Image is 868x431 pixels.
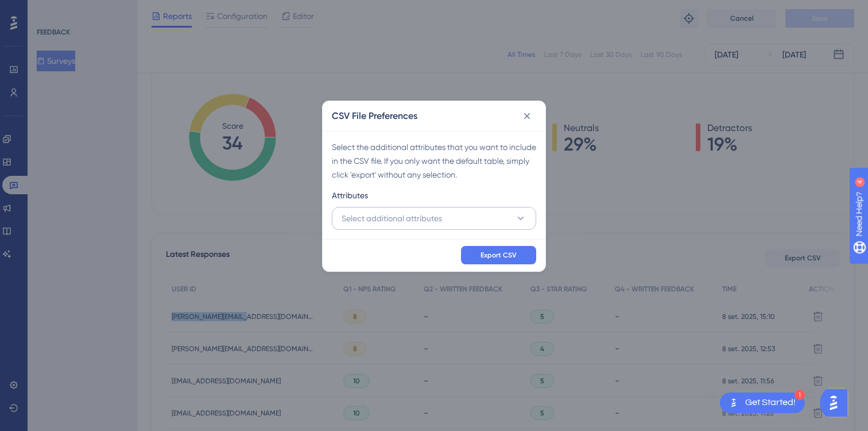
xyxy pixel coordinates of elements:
span: Attributes [332,188,368,202]
iframe: UserGuiding AI Assistant Launcher [820,386,854,420]
div: Select the additional attributes that you want to include in the CSV file. If you only want the d... [332,140,536,182]
div: 4 [80,6,83,15]
span: Export CSV [480,251,517,260]
div: Open Get Started! checklist, remaining modules: 1 [720,392,805,413]
span: Need Help? [27,3,72,17]
div: Get Started! [745,397,796,409]
div: 1 [795,390,805,400]
img: launcher-image-alternative-text [727,396,741,410]
span: Select additional attributes [342,211,442,225]
h2: CSV File Preferences [332,109,417,123]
